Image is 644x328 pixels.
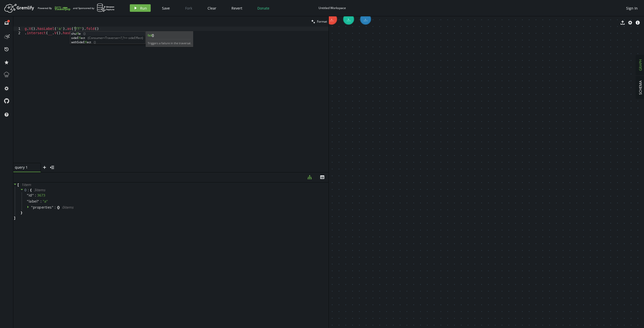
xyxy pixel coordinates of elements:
[148,33,191,37] b: fail
[626,6,638,11] span: Sign In
[73,3,115,13] div: and Sponsored by
[37,199,39,204] span: "
[38,4,70,13] div: Powered By
[30,188,31,192] span: {
[24,188,27,192] span: 0
[140,6,147,11] span: Run
[97,3,115,12] img: AWS Neptune
[181,4,196,12] button: Fork
[34,188,45,192] span: 3 item s
[41,199,42,204] span: :
[13,27,24,31] div: 1
[317,19,327,24] span: Format
[231,6,242,11] span: Revert
[638,59,643,71] span: GRAPH
[18,182,19,187] span: [
[638,80,643,95] span: SCHEMA
[27,193,29,198] span: "
[62,205,73,210] span: 0 item s
[21,182,31,187] span: 1 item
[37,193,45,198] div: 3673
[254,4,273,12] button: Donate
[27,199,29,204] span: "
[52,205,54,210] span: "
[70,31,145,44] div: Autocomplete suggestions
[33,205,52,210] span: properties
[310,16,329,27] button: Format
[29,193,32,198] span: id
[204,4,220,12] button: Clear
[43,199,48,204] span: " a "
[158,4,174,12] button: Save
[32,193,34,198] span: "
[624,4,640,12] button: Sign In
[55,205,56,210] span: :
[228,4,246,12] button: Revert
[152,33,154,37] span: ()
[31,205,33,210] span: "
[57,205,58,210] span: {
[35,193,36,198] span: :
[318,6,346,10] div: Untitled Workspace
[15,165,35,170] span: query 1
[13,31,24,35] div: 2
[257,6,269,11] span: Donate
[20,210,22,215] span: }
[13,216,15,220] span: ]
[162,6,170,11] span: Save
[208,6,216,11] span: Clear
[130,4,151,12] button: Run
[185,6,192,11] span: Fork
[58,205,60,210] span: }
[29,199,38,204] span: label
[28,188,29,192] span: :
[148,41,191,45] span: Triggers a failure in the traversal.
